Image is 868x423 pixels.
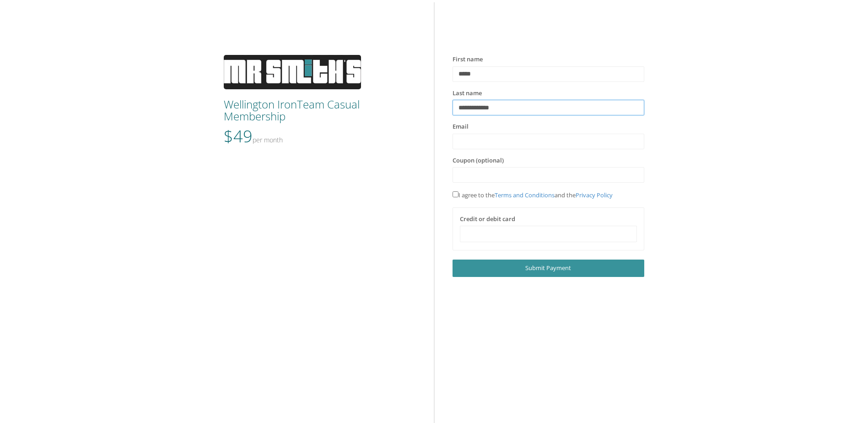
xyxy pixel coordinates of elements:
[453,191,613,199] span: I agree to the and the
[525,264,571,272] span: Submit Payment
[466,230,631,238] iframe: Secure card payment input frame
[453,55,483,64] label: First name
[253,136,283,144] small: Per Month
[224,55,361,89] img: MS-Logo-white3.jpg
[453,122,469,131] label: Email
[224,125,283,147] span: $49
[576,191,613,199] a: Privacy Policy
[453,89,482,98] label: Last name
[495,191,555,199] a: Terms and Conditions
[224,98,415,123] h3: Wellington IronTeam Casual Membership
[460,215,515,224] label: Credit or debit card
[453,260,644,277] a: Submit Payment
[453,156,504,165] label: Coupon (optional)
